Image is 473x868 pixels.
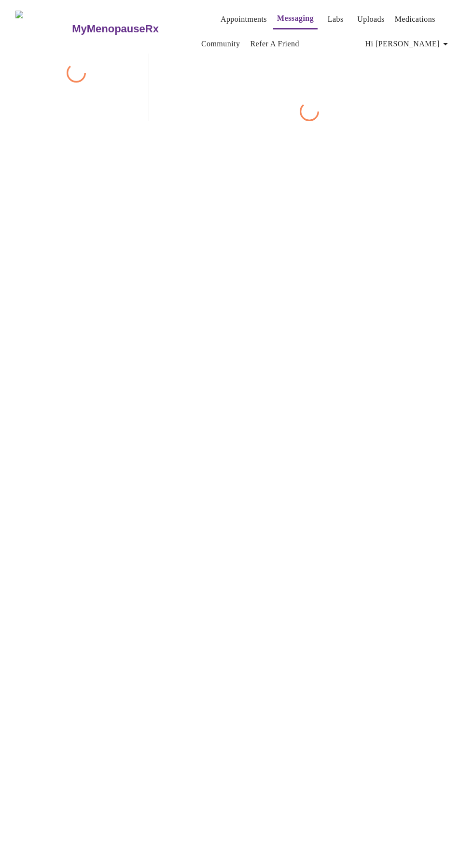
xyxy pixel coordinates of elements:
[221,13,267,26] a: Appointments
[72,23,159,35] h3: MyMenopauseRx
[250,37,299,51] a: Refer a Friend
[71,12,197,46] a: MyMenopauseRx
[391,10,439,29] button: Medications
[328,13,344,26] a: Labs
[197,34,244,54] button: Community
[217,10,271,29] button: Appointments
[320,10,351,29] button: Labs
[246,34,303,54] button: Refer a Friend
[357,13,385,26] a: Uploads
[201,37,240,51] a: Community
[395,13,435,26] a: Medications
[277,12,314,25] a: Messaging
[353,10,389,29] button: Uploads
[273,9,318,29] button: Messaging
[15,11,71,47] img: MyMenopauseRx Logo
[362,34,455,54] button: Hi [PERSON_NAME]
[365,37,451,51] span: Hi [PERSON_NAME]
